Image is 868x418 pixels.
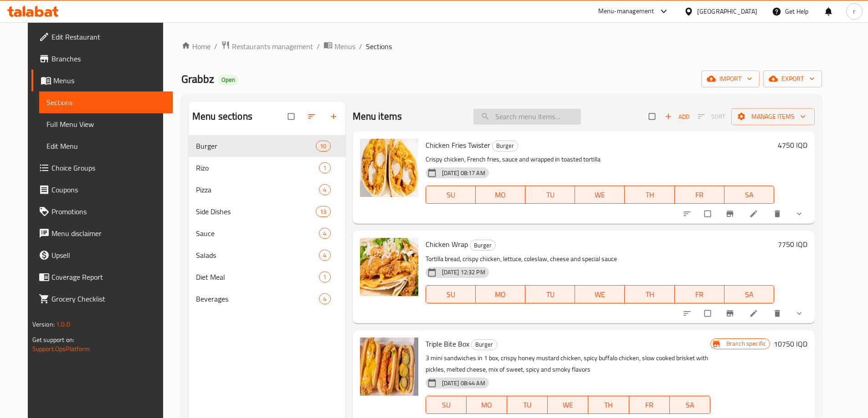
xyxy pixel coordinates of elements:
a: Upsell [31,244,173,266]
h6: 4750 IQD [778,139,807,151]
div: Burger [470,240,496,251]
li: / [214,41,217,52]
button: export [763,71,822,87]
span: Promotions [51,206,165,217]
span: Version: [32,318,55,330]
a: Menus [324,40,355,52]
span: Menu disclaimer [51,228,165,239]
span: Select to update [699,305,718,322]
span: Restaurants management [232,41,313,52]
div: Salads4 [189,244,345,266]
span: Get support on: [32,334,74,346]
div: Pizza4 [189,179,345,201]
div: Diet Meal1 [189,266,345,288]
div: items [319,250,330,261]
nav: Menu sections [189,131,345,313]
h6: 7750 IQD [778,238,807,251]
span: Select to update [699,205,718,222]
button: Branch-specific-item [720,204,742,224]
a: Promotions [31,201,173,222]
span: Branch specific [723,339,770,348]
button: FR [629,396,670,414]
img: Chicken Fries Twister [360,139,418,197]
span: 10 [316,142,330,151]
div: Salads [196,250,319,261]
button: TH [625,186,674,204]
span: Add [665,111,689,122]
span: TU [529,288,571,301]
span: Sauce [196,228,319,239]
span: Side Dishes [196,206,316,217]
button: delete [767,204,789,224]
span: Upsell [51,250,165,261]
span: Pizza [196,184,319,195]
button: Branch-specific-item [720,303,742,323]
a: Edit Restaurant [31,26,173,48]
div: items [319,162,330,173]
p: Tortilla bread, crispy chicken, lettuce, coleslaw, cheese and special sauce [426,253,775,265]
div: [GEOGRAPHIC_DATA] [697,6,757,16]
span: Rizo [196,162,319,173]
button: SU [426,285,476,303]
span: Burger [472,339,497,350]
button: Manage items [731,108,815,125]
span: TU [529,188,571,201]
h2: Menu items [353,110,402,123]
span: [DATE] 08:17 AM [438,169,489,177]
span: FR [633,398,666,412]
div: items [319,293,330,304]
span: TH [628,188,671,201]
button: SU [426,186,476,204]
span: Menus [53,75,165,86]
span: Chicken Fries Twister [426,138,490,152]
span: Open [218,76,239,84]
span: Menus [334,41,355,52]
span: 1 [319,164,330,172]
span: Sections [366,41,392,52]
a: Coupons [31,179,173,201]
span: TH [592,398,625,412]
button: Add [663,110,692,124]
span: Sections [46,97,165,108]
button: WE [575,186,625,204]
span: Grocery Checklist [51,293,165,304]
span: Select section first [692,110,731,124]
div: Beverages4 [189,288,345,310]
button: SA [724,285,774,303]
button: TU [507,396,548,414]
button: sort-choices [677,303,699,323]
span: Chicken Wrap [426,237,468,251]
button: TH [588,396,629,414]
span: Triple Bite Box [426,337,469,351]
span: SA [673,398,707,412]
div: Menu-management [598,6,654,17]
a: Coverage Report [31,266,173,288]
span: [DATE] 12:32 PM [438,268,489,277]
nav: breadcrumb [181,40,822,52]
button: MO [476,186,525,204]
span: TH [628,288,671,301]
span: MO [479,188,522,201]
button: SA [724,186,774,204]
button: TU [525,186,575,204]
span: Branches [51,53,165,64]
span: 13 [316,207,330,216]
span: Coupons [51,184,165,195]
span: [DATE] 08:44 AM [438,379,489,388]
span: TU [511,398,544,412]
li: / [359,41,362,52]
span: WE [579,188,621,201]
a: Edit Menu [39,135,173,157]
span: Grabbz [181,69,214,89]
a: Restaurants management [221,40,313,52]
h2: Menu sections [192,110,252,123]
button: SA [670,396,710,414]
span: Select section [643,108,663,125]
div: Burger10 [189,135,345,157]
span: Burger [493,141,518,151]
div: items [316,206,330,217]
span: MO [479,288,522,301]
